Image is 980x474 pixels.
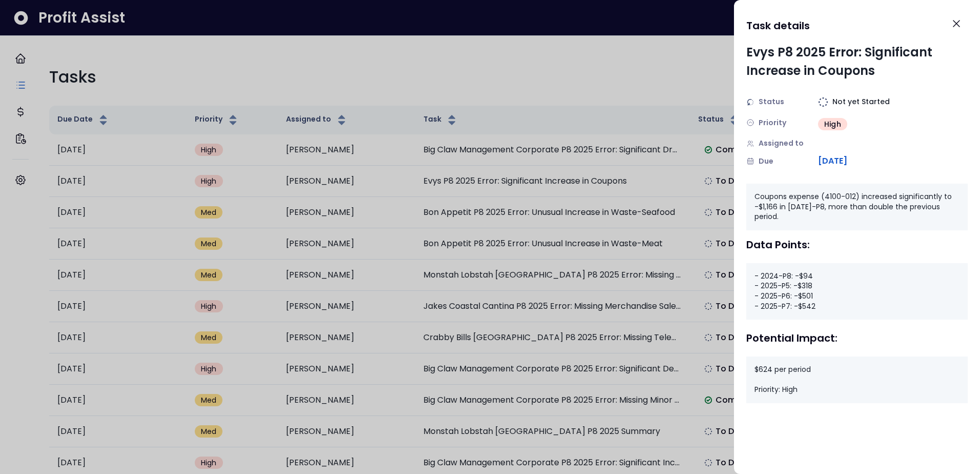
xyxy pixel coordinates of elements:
[746,98,754,106] img: Status
[759,138,804,149] span: Assigned to
[824,119,841,129] span: High
[746,357,968,403] div: $624 per period Priority: High
[759,156,773,167] span: Due
[746,263,968,320] div: - 2024-P8: -$94 - 2025-P5: -$318 - 2025-P6: -$501 - 2025-P7: -$542
[832,96,890,107] span: Not yet Started
[746,43,968,80] div: Evys P8 2025 Error: Significant Increase in Coupons
[746,184,968,230] div: Coupons expense (4100-012) increased significantly to -$1,166 in [DATE]-P8, more than double the ...
[746,332,968,344] div: Potential Impact:
[759,117,786,128] span: Priority
[945,12,968,35] button: Close
[818,155,847,167] span: [DATE]
[746,239,968,251] div: Data Points:
[759,96,784,107] span: Status
[818,97,828,107] img: Not yet Started
[746,16,810,35] h1: Task details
